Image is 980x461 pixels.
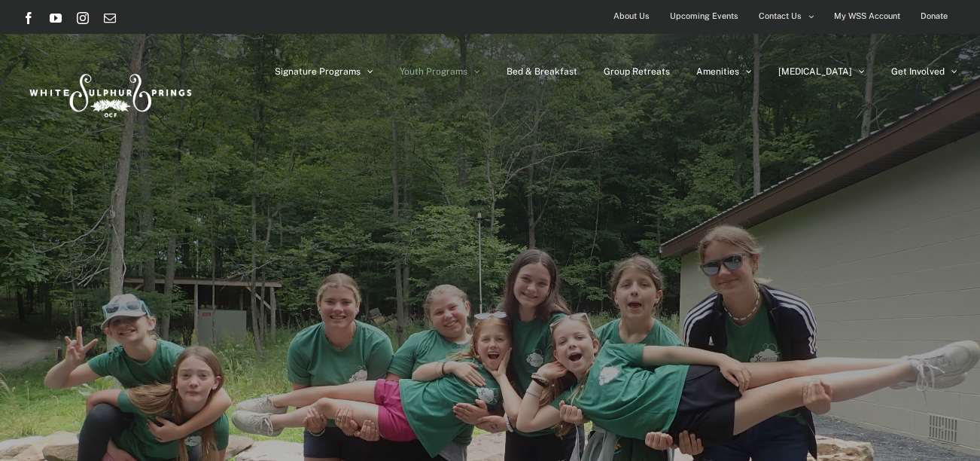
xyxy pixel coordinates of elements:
a: Signature Programs [275,34,373,109]
span: Contact Us [759,5,802,27]
a: Group Retreats [604,34,670,109]
span: Upcoming Events [670,5,738,27]
span: Amenities [696,67,739,76]
span: My WSS Account [834,5,900,27]
a: [MEDICAL_DATA] [778,34,865,109]
a: Youth Programs [400,34,480,109]
span: Donate [921,5,948,27]
a: Get Involved [891,34,957,109]
span: [MEDICAL_DATA] [778,67,852,76]
a: Facebook [23,12,35,24]
a: YouTube [50,12,62,24]
span: Bed & Breakfast [507,67,577,76]
span: Youth Programs [400,67,467,76]
span: Get Involved [891,67,945,76]
nav: Main Menu [275,34,957,109]
a: Instagram [77,12,89,24]
img: White Sulphur Springs Logo [23,57,196,128]
a: Email [104,12,116,24]
a: Amenities [696,34,752,109]
span: Group Retreats [604,67,670,76]
span: Signature Programs [275,67,361,76]
span: About Us [613,5,650,27]
a: Bed & Breakfast [507,34,577,109]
